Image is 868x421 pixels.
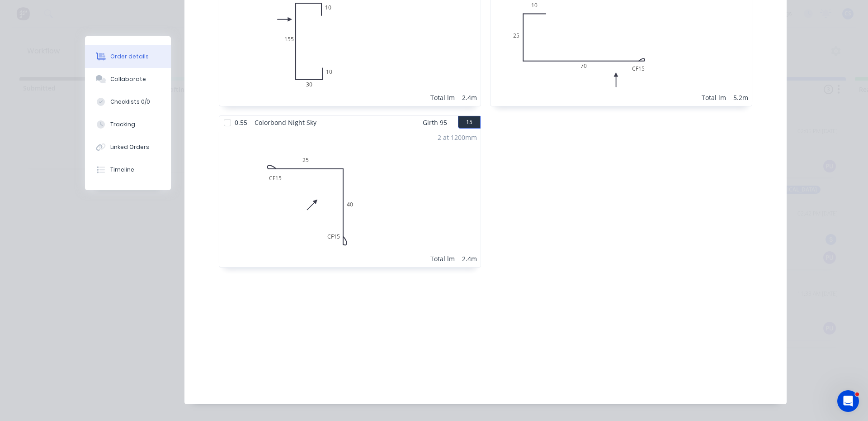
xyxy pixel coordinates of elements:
[462,254,477,263] div: 2.4m
[110,53,149,61] div: Order details
[733,93,748,102] div: 5.2m
[837,390,859,412] iframe: Intercom live chat
[251,116,320,129] span: Colorbond Night Sky
[423,116,447,129] span: Girth 95
[85,113,171,136] button: Tracking
[219,129,481,267] div: 0CF1525CF15402 at 1200mmTotal lm2.4m
[110,98,150,106] div: Checklists 0/0
[430,93,455,102] div: Total lm
[430,254,455,263] div: Total lm
[110,143,149,151] div: Linked Orders
[438,133,477,142] div: 2 at 1200mm
[458,116,481,129] button: 15
[85,91,171,113] button: Checklists 0/0
[110,120,135,129] div: Tracking
[85,45,171,68] button: Order details
[702,93,726,102] div: Total lm
[110,166,134,174] div: Timeline
[85,136,171,158] button: Linked Orders
[231,116,251,129] span: 0.55
[462,93,477,102] div: 2.4m
[110,75,146,83] div: Collaborate
[85,68,171,91] button: Collaborate
[85,158,171,181] button: Timeline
